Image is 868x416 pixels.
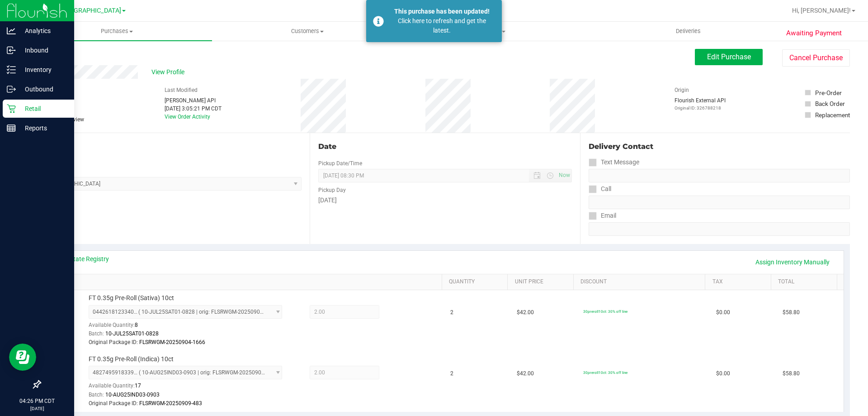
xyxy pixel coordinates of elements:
[675,96,726,111] div: Flourish External API
[7,85,16,94] inline-svg: Outbound
[165,114,210,120] a: View Order Activity
[318,196,571,205] div: [DATE]
[139,400,202,406] span: FLSRWGM-20250909-483
[16,25,70,36] p: Analytics
[675,105,726,111] p: Original ID: 326788218
[589,182,611,196] label: Call
[9,344,36,371] iframe: Resource center
[589,209,616,222] label: Email
[815,110,850,120] div: Replacement
[165,86,198,94] label: Last Modified
[517,369,534,378] span: $42.00
[389,7,495,16] div: This purchase has been updated!
[212,22,402,41] a: Customers
[695,49,763,65] button: Edit Purchase
[16,84,70,95] p: Outbound
[778,278,833,286] a: Total
[517,308,534,317] span: $42.00
[589,169,850,182] input: Format: (999) 999-9999
[318,159,362,167] label: Pickup Date/Time
[389,16,495,35] div: Click here to refresh and get the latest.
[707,53,751,61] span: Edit Purchase
[792,7,851,14] span: Hi, [PERSON_NAME]!
[89,392,104,398] span: Batch:
[450,369,453,378] span: 2
[589,141,850,152] div: Delivery Contact
[105,330,159,337] span: 10-JUL25SAT01-0828
[7,65,16,74] inline-svg: Inventory
[89,355,174,363] span: FT 0.35g Pre-Roll (Indica) 10ct
[664,27,713,35] span: Deliveries
[105,392,160,398] span: 10-AUG25IND03-0903
[450,308,453,317] span: 2
[89,339,138,345] span: Original Package ID:
[139,339,205,345] span: FLSRWGM-20250904-1666
[165,105,222,113] div: [DATE] 3:05:21 PM CDT
[16,103,70,114] p: Retail
[40,141,302,152] div: Location
[580,278,702,286] a: Discount
[151,67,188,77] span: View Profile
[786,28,842,38] span: Awaiting Payment
[55,254,109,263] a: View State Registry
[7,26,16,35] inline-svg: Analytics
[7,104,16,113] inline-svg: Retail
[7,46,16,55] inline-svg: Inbound
[716,308,730,317] span: $0.00
[4,405,70,412] p: [DATE]
[750,254,835,270] a: Assign Inventory Manually
[782,49,850,67] button: Cancel Purchase
[783,308,800,317] span: $58.80
[318,141,571,152] div: Date
[89,400,138,406] span: Original Package ID:
[583,370,627,375] span: 30preroll10ct: 30% off line
[89,319,292,336] div: Available Quantity:
[16,45,70,56] p: Inbound
[815,99,845,108] div: Back Order
[589,156,639,169] label: Text Message
[583,309,627,314] span: 30preroll10ct: 30% off line
[89,330,104,337] span: Batch:
[16,123,70,134] p: Reports
[22,27,212,35] span: Purchases
[7,124,16,133] inline-svg: Reports
[318,186,346,194] label: Pickup Day
[89,379,292,397] div: Available Quantity:
[712,278,768,286] a: Tax
[515,278,570,286] a: Unit Price
[783,369,800,378] span: $58.80
[89,294,174,302] span: FT 0.35g Pre-Roll (Sativa) 10ct
[589,196,850,209] input: Format: (999) 999-9999
[53,278,438,286] a: SKU
[212,27,402,35] span: Customers
[22,22,212,41] a: Purchases
[593,22,783,41] a: Deliveries
[675,86,689,94] label: Origin
[165,96,222,105] div: [PERSON_NAME] API
[16,64,70,75] p: Inventory
[59,7,121,14] span: [GEOGRAPHIC_DATA]
[135,383,141,389] span: 17
[135,322,138,328] span: 8
[815,88,842,97] div: Pre-Order
[4,397,70,405] p: 04:26 PM CDT
[449,278,504,286] a: Quantity
[716,369,730,378] span: $0.00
